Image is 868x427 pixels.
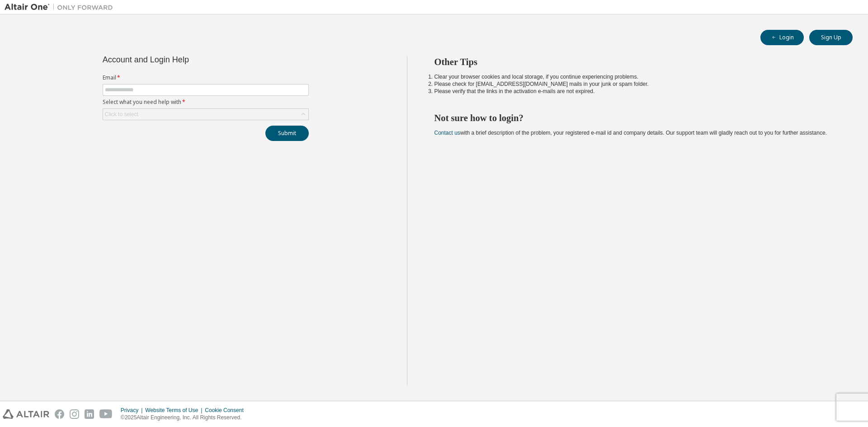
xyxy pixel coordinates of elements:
img: linkedin.svg [85,409,94,419]
li: Please verify that the links in the activation e-mails are not expired. [434,88,837,95]
div: Privacy [121,407,145,414]
p: © 2025 Altair Engineering, Inc. All Rights Reserved. [121,414,249,422]
div: Click to select [103,109,308,120]
img: facebook.svg [55,409,64,419]
div: Website Terms of Use [145,407,205,414]
img: Altair One [5,3,118,12]
div: Cookie Consent [205,407,249,414]
img: youtube.svg [99,409,113,419]
div: Click to select [105,111,138,118]
label: Select what you need help with [103,99,309,106]
h2: Not sure how to login? [434,112,837,124]
h2: Other Tips [434,56,837,68]
img: instagram.svg [70,409,79,419]
div: Account and Login Help [103,56,268,63]
button: Submit [265,126,309,141]
img: altair_logo.svg [3,409,49,419]
label: Email [103,74,309,81]
button: Login [760,30,804,45]
li: Clear your browser cookies and local storage, if you continue experiencing problems. [434,73,837,80]
button: Sign Up [809,30,853,45]
a: Contact us [434,130,460,136]
li: Please check for [EMAIL_ADDRESS][DOMAIN_NAME] mails in your junk or spam folder. [434,80,837,88]
span: with a brief description of the problem, your registered e-mail id and company details. Our suppo... [434,130,827,136]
